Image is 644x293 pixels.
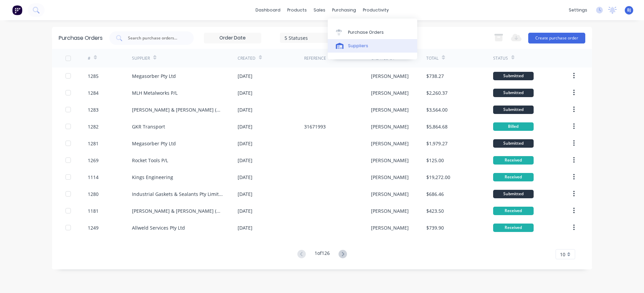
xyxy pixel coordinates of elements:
[132,106,224,113] div: [PERSON_NAME] & [PERSON_NAME] (N’CLE) Pty Ltd
[493,224,534,232] div: Received
[493,156,534,165] div: Received
[426,72,444,80] div: $738.27
[371,140,409,147] div: [PERSON_NAME]
[88,174,99,181] div: 1114
[426,89,448,96] div: $2,260.37
[348,29,384,35] div: Purchase Orders
[493,89,534,97] div: Submitted
[132,140,176,147] div: Megasorber Pty Ltd
[238,106,252,113] div: [DATE]
[132,174,173,181] div: Kings Engineering
[493,72,534,80] div: Submitted
[88,123,99,130] div: 1282
[88,224,99,231] div: 1249
[329,5,359,15] div: purchasing
[493,55,508,61] div: Status
[59,34,103,42] div: Purchase Orders
[528,33,585,43] button: Create purchase order
[371,224,409,231] div: [PERSON_NAME]
[371,89,409,96] div: [PERSON_NAME]
[371,157,409,164] div: [PERSON_NAME]
[371,72,409,80] div: [PERSON_NAME]
[238,123,252,130] div: [DATE]
[238,55,256,61] div: Created
[238,89,252,96] div: [DATE]
[627,7,631,13] span: BJ
[426,207,444,214] div: $423.50
[238,191,252,198] div: [DATE]
[88,89,99,96] div: 1284
[371,123,409,130] div: [PERSON_NAME]
[304,55,326,61] div: Reference
[426,224,444,231] div: $739.90
[328,39,417,53] a: Suppliers
[238,72,252,80] div: [DATE]
[426,191,444,198] div: $686.46
[426,55,438,61] div: Total
[328,25,417,39] a: Purchase Orders
[426,140,448,147] div: $1,979.27
[132,89,178,96] div: MLH Metalworks P/L
[12,5,22,15] img: Factory
[132,72,176,80] div: Megasorber Pty Ltd
[127,35,183,41] input: Search purchase orders...
[493,190,534,198] div: Submitted
[238,207,252,214] div: [DATE]
[132,207,224,214] div: [PERSON_NAME] & [PERSON_NAME] (N’CLE) Pty Ltd
[238,174,252,181] div: [DATE]
[88,191,99,198] div: 1280
[493,139,534,148] div: Submitted
[348,43,368,49] div: Suppliers
[132,123,165,130] div: GKR Transport
[426,123,448,130] div: $5,864.68
[493,122,534,131] div: Billed
[238,140,252,147] div: [DATE]
[285,34,333,41] div: 5 Statuses
[238,224,252,231] div: [DATE]
[252,5,284,15] a: dashboard
[359,5,392,15] div: productivity
[371,174,409,181] div: [PERSON_NAME]
[132,191,224,198] div: Industrial Gaskets & Sealants Pty Limited
[88,140,99,147] div: 1281
[132,55,150,61] div: Supplier
[493,207,534,215] div: Received
[315,250,330,259] div: 1 of 126
[310,5,329,15] div: sales
[371,191,409,198] div: [PERSON_NAME]
[493,106,534,114] div: Submitted
[132,224,185,231] div: Allweld Services Pty Ltd
[565,5,591,15] div: settings
[426,106,448,113] div: $3,564.00
[426,174,450,181] div: $19,272.00
[238,157,252,164] div: [DATE]
[88,157,99,164] div: 1269
[371,207,409,214] div: [PERSON_NAME]
[560,251,565,258] span: 10
[204,33,261,43] input: Order Date
[132,157,168,164] div: Rocket Tools P/L
[88,106,99,113] div: 1283
[426,157,444,164] div: $125.00
[284,5,310,15] div: products
[371,106,409,113] div: [PERSON_NAME]
[88,72,99,80] div: 1285
[88,55,90,61] div: #
[493,173,534,181] div: Received
[88,207,99,214] div: 1181
[304,123,326,130] div: 31671993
